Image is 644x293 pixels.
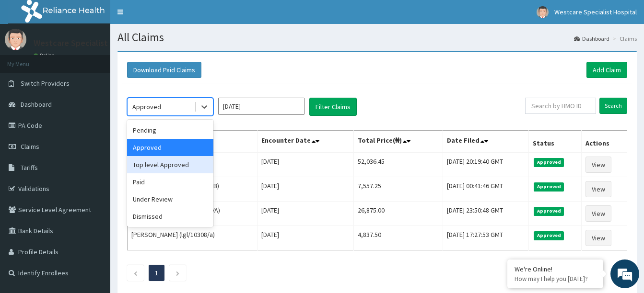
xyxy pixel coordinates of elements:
th: Total Price(₦) [353,131,443,153]
div: Chat with us now [50,54,161,66]
th: Status [529,131,581,153]
div: Under Review [127,191,213,208]
textarea: Type your message and hit 'Enter' [5,193,183,226]
span: Approved [534,231,564,240]
td: [DATE] [257,177,353,202]
td: [DATE] [257,202,353,226]
a: View [585,205,611,222]
td: [DATE] 00:41:46 GMT [443,177,529,202]
th: Encounter Date [257,131,353,153]
div: Top level Approved [127,156,213,173]
div: Paid [127,173,213,191]
button: Download Paid Claims [127,62,201,78]
td: [DATE] 17:27:53 GMT [443,226,529,250]
a: Online [34,52,57,59]
th: Date Filed [443,131,529,153]
h1: All Claims [117,31,637,44]
span: Tariffs [21,163,38,172]
th: Actions [581,131,627,153]
span: We're online! [56,86,132,183]
p: How may I help you today? [515,275,596,283]
a: View [585,230,611,246]
td: 26,875.00 [353,202,443,226]
div: Pending [127,122,213,139]
td: [DATE] [257,152,353,177]
a: View [585,157,611,173]
td: [DATE] [257,226,353,250]
span: Switch Providers [21,79,70,88]
li: Claims [610,34,637,43]
a: Page 1 is your current page [155,269,158,277]
button: Filter Claims [309,98,357,116]
td: 52,036.45 [353,152,443,177]
img: d_794563401_company_1708531726252_794563401 [18,48,39,72]
span: Dashboard [21,100,52,109]
input: Search by HMO ID [525,98,596,114]
div: Approved [127,139,213,156]
td: [DATE] 20:19:40 GMT [443,152,529,177]
a: Previous page [133,269,138,277]
img: User Image [537,6,549,18]
span: Claims [21,142,39,151]
a: Dashboard [574,34,609,43]
span: Approved [534,158,564,167]
a: Add Claim [586,62,627,78]
span: Approved [534,207,564,215]
td: 4,837.50 [353,226,443,250]
td: [DATE] 23:50:48 GMT [443,202,529,226]
span: Approved [534,182,564,191]
div: Approved [132,102,161,112]
img: User Image [5,29,26,50]
div: We're Online! [515,265,596,273]
a: Next page [176,269,180,277]
input: Search [599,98,627,114]
td: [PERSON_NAME] (lgl/10308/a) [128,226,258,250]
input: Select Month and Year [218,98,304,115]
a: View [585,181,611,197]
div: Minimize live chat window [157,5,180,28]
span: Westcare Specialist Hospital [554,8,637,16]
div: Dismissed [127,208,213,225]
p: Westcare Specialist Hospital [34,39,141,47]
td: 7,557.25 [353,177,443,202]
